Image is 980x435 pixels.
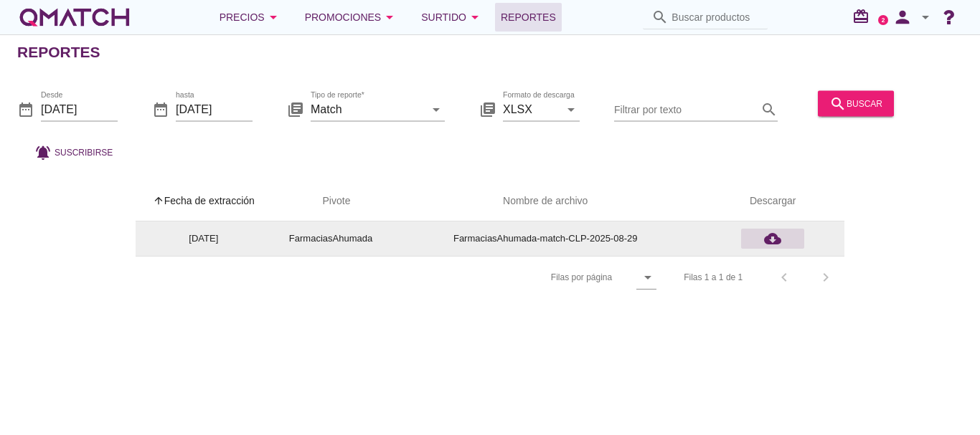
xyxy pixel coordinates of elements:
i: arrow_drop_down [381,9,398,26]
div: buscar [829,95,882,112]
i: library_books [479,100,496,118]
i: search [829,95,847,112]
span: Suscribirse [55,145,113,158]
i: date_range [17,100,34,118]
button: buscar [818,90,894,116]
th: Nombre de archivo: Not sorted. [390,181,701,221]
i: arrow_drop_down [428,100,445,118]
i: library_books [287,100,304,118]
i: search [651,9,669,26]
input: hasta [176,97,253,120]
div: Surtido [421,9,484,26]
button: Promociones [293,3,410,32]
button: Suscribirse [23,139,124,165]
input: Filtrar por texto [614,97,758,120]
i: person [888,7,917,27]
a: 2 [878,15,888,25]
div: Filas por página [407,257,656,298]
td: [DATE] [136,221,272,256]
i: date_range [152,100,169,118]
i: arrow_drop_down [466,9,484,26]
input: Desde [41,97,118,120]
div: Precios [220,9,282,26]
th: Pivote: Not sorted. Activate to sort ascending. [272,181,390,221]
i: arrow_upward [153,195,164,206]
button: Surtido [410,3,495,32]
th: Fecha de extracción: Sorted ascending. Activate to sort descending. [136,181,272,221]
div: Filas 1 a 1 de 1 [684,271,743,284]
i: arrow_drop_down [265,9,282,26]
i: search [760,100,778,118]
th: Descargar: Not sorted. [701,181,844,221]
i: arrow_drop_down [562,100,580,118]
h2: Reportes [17,41,100,64]
span: Reportes [501,9,556,26]
i: redeem [852,8,875,25]
td: FarmaciasAhumada-match-CLP-2025-08-29 [390,221,701,256]
text: 2 [882,16,885,23]
i: cloud_download [764,230,781,247]
i: arrow_drop_down [917,9,934,26]
i: arrow_drop_down [639,269,656,286]
input: Formato de descarga [503,97,560,120]
td: FarmaciasAhumada [272,221,390,256]
div: Promociones [305,9,399,26]
button: Precios [208,3,293,32]
input: Buscar productos [672,6,759,29]
a: white-qmatch-logo [17,3,132,32]
a: Reportes [495,3,562,32]
i: notifications_active [34,143,55,161]
input: Tipo de reporte* [311,97,425,120]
